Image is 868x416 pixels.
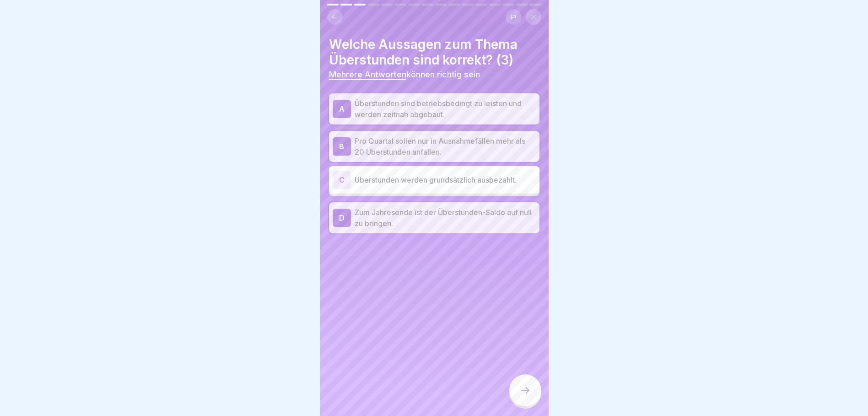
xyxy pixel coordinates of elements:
span: Mehrere Antworten [329,70,406,79]
p: können richtig sein [329,70,539,80]
p: Überstunden sind betriebsbedingt zu leisten und werden zeitnah abgebaut. [355,98,536,120]
p: Überstunden werden grundsätzlich ausbezahlt. [355,174,536,185]
h4: Welche Aussagen zum Thema Überstunden sind korrekt? (3) [329,37,539,68]
p: Pro Quartal sollen nur in Ausnahmefällen mehr als 20 Überstunden anfallen. [355,135,536,157]
p: Zum Jahresende ist der Überstunden-Saldo auf null zu bringen. [355,207,536,229]
div: B [333,137,351,156]
div: A [333,100,351,118]
div: D [333,209,351,227]
div: C [333,171,351,189]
